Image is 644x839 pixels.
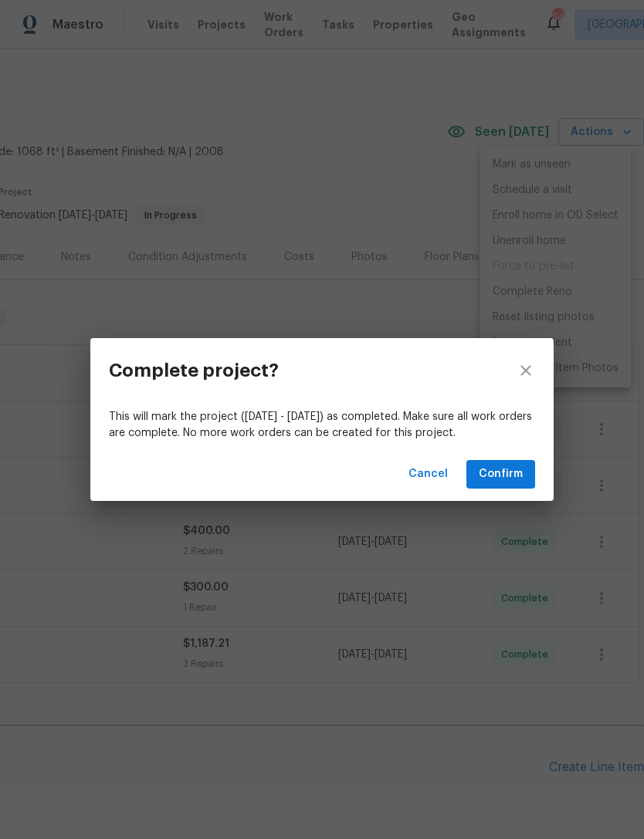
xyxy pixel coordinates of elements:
h3: Complete project? [109,360,279,381]
span: Confirm [479,465,523,484]
button: close [498,338,554,403]
button: Confirm [466,460,535,489]
p: This will mark the project ([DATE] - [DATE]) as completed. Make sure all work orders are complete... [109,409,535,441]
button: Cancel [402,460,454,489]
span: Cancel [408,465,448,484]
